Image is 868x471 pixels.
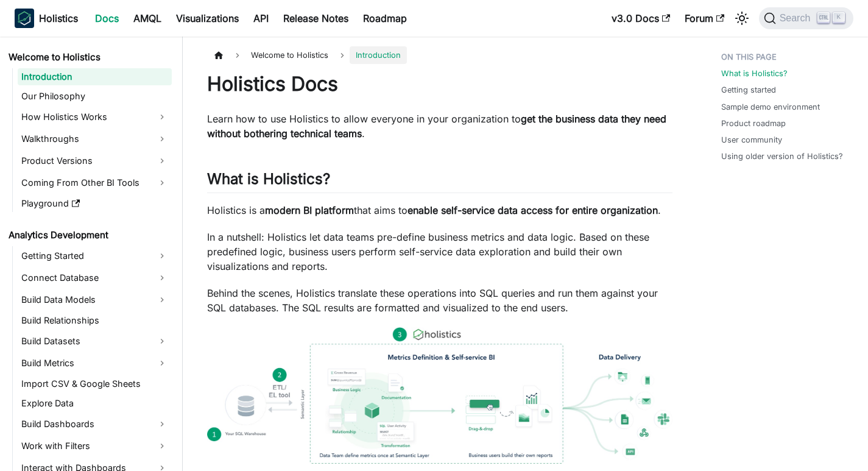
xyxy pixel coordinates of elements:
[721,68,788,79] a: What is Holistics?
[721,118,786,129] a: Product roadmap
[276,9,356,28] a: Release Notes
[126,9,169,28] a: AMQL
[721,101,820,113] a: Sample demo environment
[207,170,672,193] h2: What is Holistics?
[18,195,172,212] a: Playground
[18,375,172,392] a: Import CSV & Google Sheets
[776,13,818,24] span: Search
[356,9,414,28] a: Roadmap
[39,11,78,26] b: Holistics
[721,84,776,96] a: Getting started
[677,9,732,28] a: Forum
[18,68,172,85] a: Introduction
[207,46,230,64] a: Home page
[350,46,407,64] span: Introduction
[18,268,172,288] a: Connect Database
[207,286,672,315] p: Behind the scenes, Holistics translate these operations into SQL queries and run them against you...
[207,230,672,274] p: In a nutshell: Holistics let data teams pre-define business metrics and data logic. Based on thes...
[759,7,853,29] button: Search (Ctrl+K)
[207,46,672,64] nav: Breadcrumbs
[604,9,677,28] a: v3.0 Docs
[265,204,354,216] strong: modern BI platform
[15,9,34,28] img: Holistics
[408,204,658,216] strong: enable self-service data access for entire organization
[18,151,172,171] a: Product Versions
[18,107,172,127] a: How Holistics Works
[207,203,672,218] p: Holistics is a that aims to .
[207,112,672,141] p: Learn how to use Holistics to allow everyone in your organization to .
[833,12,845,23] kbd: K
[18,395,172,412] a: Explore Data
[18,173,172,193] a: Coming From Other BI Tools
[18,312,172,329] a: Build Relationships
[18,436,172,456] a: Work with Filters
[18,353,172,373] a: Build Metrics
[5,227,172,244] a: Analytics Development
[721,134,782,146] a: User community
[18,331,172,351] a: Build Datasets
[5,49,172,66] a: Welcome to Holistics
[246,9,276,28] a: API
[207,327,672,464] img: How Holistics fits in your Data Stack
[18,129,172,149] a: Walkthroughs
[169,9,246,28] a: Visualizations
[18,414,172,434] a: Build Dashboards
[721,151,843,162] a: Using older version of Holistics?
[245,46,334,64] span: Welcome to Holistics
[207,72,672,96] h1: Holistics Docs
[88,9,126,28] a: Docs
[15,9,78,28] a: HolisticsHolistics
[18,88,172,105] a: Our Philosophy
[18,290,172,310] a: Build Data Models
[732,9,752,28] button: Switch between dark and light mode (currently light mode)
[18,246,172,266] a: Getting Started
